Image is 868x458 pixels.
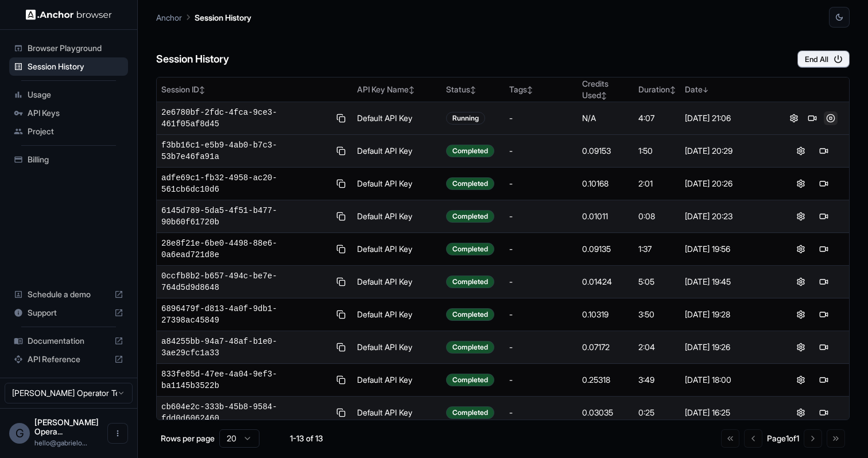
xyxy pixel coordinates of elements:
[9,350,128,368] div: API Reference
[509,178,573,189] div: -
[9,86,128,104] div: Usage
[582,341,630,353] div: 0.07172
[446,145,494,157] div: Completed
[582,407,630,418] div: 0.03035
[28,126,123,137] span: Project
[582,276,630,288] div: 0.01424
[582,309,630,320] div: 0.10319
[638,145,676,157] div: 1:50
[357,84,437,95] div: API Key Name
[28,307,110,319] span: Support
[446,112,485,125] div: Running
[28,89,123,100] span: Usage
[446,341,494,354] div: Completed
[352,397,442,429] td: Default API Key
[161,433,215,444] p: Rows per page
[28,61,123,72] span: Session History
[509,243,573,255] div: -
[582,374,630,386] div: 0.25318
[161,139,330,162] span: f3bb16c1-e5b9-4ab0-b7c3-53b7e46fa91a
[638,341,676,353] div: 2:04
[446,210,494,223] div: Completed
[161,303,330,326] span: 6896479f-d813-4a0f-9db1-27398ac45849
[9,304,128,322] div: Support
[582,78,630,101] div: Credits Used
[161,401,330,424] span: cb604e2c-333b-45b8-9584-fdd0d6062460
[446,406,494,419] div: Completed
[195,11,251,24] p: Session History
[685,374,770,386] div: [DATE] 18:00
[352,135,442,168] td: Default API Key
[638,309,676,320] div: 3:50
[28,42,123,54] span: Browser Playground
[161,84,348,95] div: Session ID
[767,433,799,444] div: Page 1 of 1
[446,374,494,386] div: Completed
[161,172,330,195] span: adfe69c1-fb32-4958-ac20-561cb6dc10d6
[9,285,128,304] div: Schedule a demo
[278,433,335,444] div: 1-13 of 13
[9,104,128,122] div: API Keys
[582,178,630,189] div: 0.10168
[161,270,330,293] span: 0ccfb8b2-b657-494c-be7e-764d5d9d8648
[352,102,442,135] td: Default API Key
[446,177,494,190] div: Completed
[199,86,205,94] span: ↕
[9,150,128,169] div: Billing
[9,39,128,57] div: Browser Playground
[638,84,676,95] div: Duration
[703,86,708,94] span: ↓
[797,51,850,68] button: End All
[638,276,676,288] div: 5:05
[638,407,676,418] div: 0:25
[156,51,229,68] h6: Session History
[156,11,182,24] p: Anchor
[28,354,110,365] span: API Reference
[352,266,442,298] td: Default API Key
[685,407,770,418] div: [DATE] 16:25
[685,145,770,157] div: [DATE] 20:29
[685,309,770,320] div: [DATE] 19:28
[352,200,442,233] td: Default API Key
[34,417,99,436] span: Gabriel Operator
[685,84,770,95] div: Date
[9,423,30,444] div: G
[352,331,442,364] td: Default API Key
[685,276,770,288] div: [DATE] 19:45
[352,168,442,200] td: Default API Key
[582,243,630,255] div: 0.09135
[28,107,123,119] span: API Keys
[9,332,128,350] div: Documentation
[509,407,573,418] div: -
[638,178,676,189] div: 2:01
[670,86,676,94] span: ↕
[34,438,87,447] span: hello@gabrieloperator.com
[161,368,330,391] span: 833fe85d-47ee-4a04-9ef3-ba1145b3522b
[582,145,630,157] div: 0.09153
[685,178,770,189] div: [DATE] 20:26
[28,289,110,300] span: Schedule a demo
[28,335,110,347] span: Documentation
[409,86,414,94] span: ↕
[601,91,607,100] span: ↕
[685,341,770,353] div: [DATE] 19:26
[638,243,676,255] div: 1:37
[107,423,128,444] button: Open menu
[161,336,330,359] span: a84255bb-94a7-48af-b1e0-3ae29cfc1a33
[527,86,533,94] span: ↕
[685,112,770,124] div: [DATE] 21:06
[638,211,676,222] div: 0:08
[470,86,476,94] span: ↕
[509,276,573,288] div: -
[685,211,770,222] div: [DATE] 20:23
[509,145,573,157] div: -
[352,298,442,331] td: Default API Key
[352,364,442,397] td: Default API Key
[9,57,128,76] div: Session History
[446,84,500,95] div: Status
[352,233,442,266] td: Default API Key
[582,211,630,222] div: 0.01011
[509,309,573,320] div: -
[446,275,494,288] div: Completed
[509,374,573,386] div: -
